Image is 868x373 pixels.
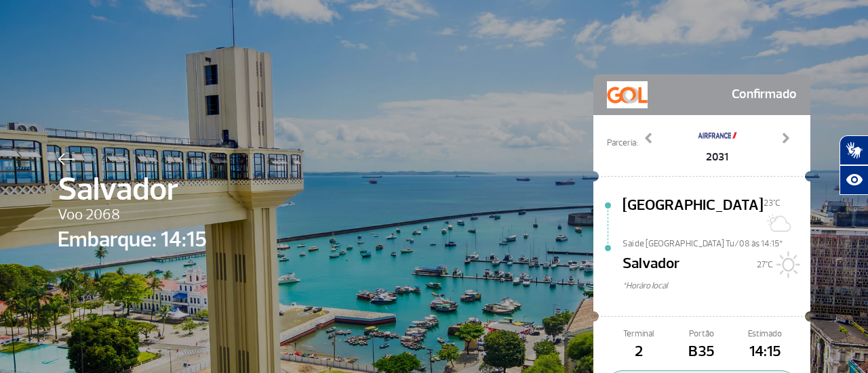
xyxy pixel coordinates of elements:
div: Plugin de acessibilidade da Hand Talk. [840,135,868,195]
span: Portão [670,328,733,341]
span: Salvador [58,165,207,214]
span: [GEOGRAPHIC_DATA] [623,194,764,238]
span: 23°C [764,198,781,209]
button: Abrir recursos assistivos. [840,165,868,195]
span: Voo 2068 [58,204,207,227]
span: 2 [607,341,670,364]
span: 27°C [757,259,773,270]
span: Embarque: 14:15 [58,223,207,256]
span: 14:15 [734,341,797,364]
span: Sai de [GEOGRAPHIC_DATA] Tu/08 às 14:15* [623,238,810,247]
span: Estimado [734,328,797,341]
span: Terminal [607,328,670,341]
img: Sol com muitas nuvens [764,209,791,236]
span: Salvador [623,253,679,280]
span: Confirmado [732,81,797,108]
span: B35 [670,341,733,364]
button: Abrir tradutor de língua de sinais. [840,135,868,165]
span: 2031 [697,149,738,165]
img: Sol [773,251,800,278]
span: *Horáro local [623,280,810,292]
span: Parceria: [607,137,637,150]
